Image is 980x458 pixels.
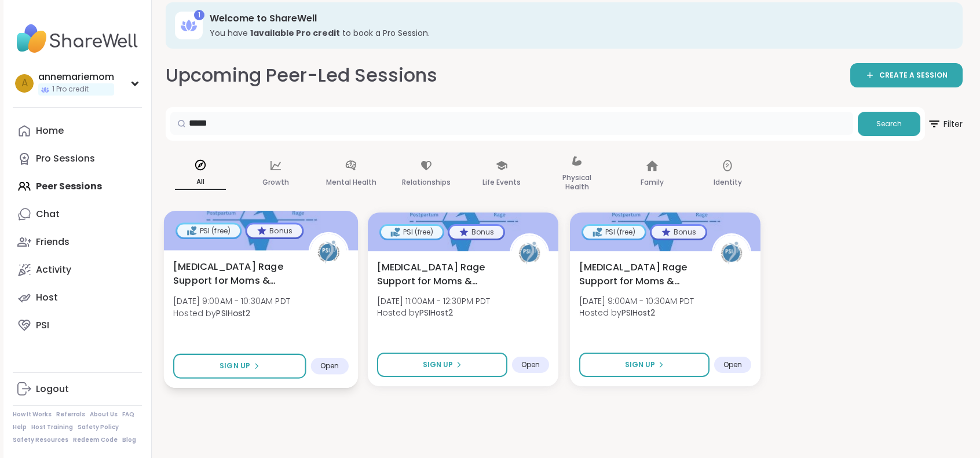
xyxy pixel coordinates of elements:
[262,175,289,189] p: Growth
[36,152,95,165] div: Pro Sessions
[579,307,694,318] span: Hosted by
[13,284,142,312] a: Host
[36,236,70,248] div: Friends
[13,436,68,444] a: Safety Resources
[927,110,963,138] span: Filter
[31,423,73,431] a: Host Training
[579,353,710,377] button: Sign Up
[52,85,89,94] span: 1 Pro credit
[247,224,302,237] div: Bonus
[36,291,58,304] div: Host
[858,112,920,136] button: Search
[36,124,64,137] div: Home
[579,261,699,288] span: [MEDICAL_DATA] Rage Support for Moms & Birthing People
[13,117,142,145] a: Home
[583,226,645,239] div: PSI (free)
[377,307,490,318] span: Hosted by
[551,171,602,194] p: Physical Health
[876,119,902,129] span: Search
[38,71,114,83] div: annemariemom
[173,307,290,318] span: Hosted by
[714,175,742,189] p: Identity
[21,76,28,91] span: a
[621,307,655,318] b: PSIHost2
[13,375,142,403] a: Logout
[175,175,226,190] p: All
[879,71,948,80] span: CREATE A SESSION
[216,307,250,318] b: PSIHost2
[90,411,118,419] a: About Us
[194,10,204,20] div: 1
[13,145,142,173] a: Pro Sessions
[220,361,250,371] span: Sign Up
[377,261,497,288] span: [MEDICAL_DATA] Rage Support for Moms & Birthing People
[320,361,339,371] span: Open
[166,63,437,89] h2: Upcoming Peer-Led Sessions
[36,263,71,276] div: Activity
[122,411,134,419] a: FAQ
[78,423,119,431] a: Safety Policy
[402,175,451,189] p: Relationships
[381,226,443,239] div: PSI (free)
[13,200,142,228] a: Chat
[511,235,547,271] img: PSIHost2
[210,27,946,39] h3: You have to book a Pro Session.
[423,360,453,370] span: Sign Up
[13,312,142,339] a: PSI
[377,353,507,377] button: Sign Up
[625,360,655,370] span: Sign Up
[177,224,240,237] div: PSI (free)
[13,256,142,284] a: Activity
[36,383,69,395] div: Logout
[449,226,503,239] div: Bonus
[652,226,705,239] div: Bonus
[13,423,27,431] a: Help
[326,175,376,189] p: Mental Health
[723,360,742,369] span: Open
[122,436,136,444] a: Blog
[210,12,946,25] h3: Welcome to ShareWell
[419,307,453,318] b: PSIHost2
[310,234,347,270] img: PSIHost2
[73,436,118,444] a: Redeem Code
[377,295,490,307] span: [DATE] 11:00AM - 12:30PM PDT
[13,411,52,419] a: How It Works
[56,411,85,419] a: Referrals
[13,228,142,256] a: Friends
[579,295,694,307] span: [DATE] 9:00AM - 10:30AM PDT
[36,208,60,221] div: Chat
[173,295,290,307] span: [DATE] 9:00AM - 10:30AM PDT
[641,175,664,189] p: Family
[521,360,540,369] span: Open
[173,354,306,379] button: Sign Up
[250,27,340,39] b: 1 available Pro credit
[482,175,521,189] p: Life Events
[36,319,49,332] div: PSI
[173,259,295,288] span: [MEDICAL_DATA] Rage Support for Moms & Birthing People
[850,63,963,87] a: CREATE A SESSION
[714,235,749,271] img: PSIHost2
[13,19,142,59] img: ShareWell Nav Logo
[927,107,963,141] button: Filter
